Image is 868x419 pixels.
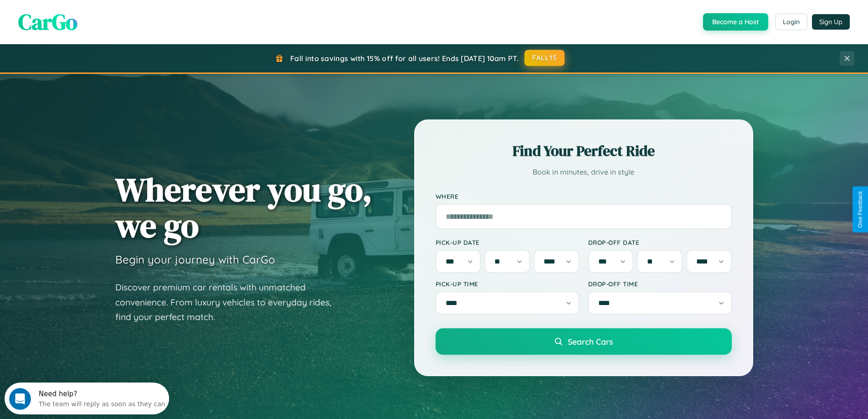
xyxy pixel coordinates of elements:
[436,280,579,288] label: Pick-up Time
[436,141,732,161] h2: Find Your Perfect Ride
[857,191,863,228] div: Give Feedback
[703,13,768,31] button: Become a Host
[436,328,732,355] button: Search Cars
[115,253,275,266] h3: Begin your journey with CarGo
[775,14,807,30] button: Login
[436,192,732,200] label: Where
[436,238,579,246] label: Pick-up Date
[524,50,565,66] button: FALL15
[34,8,161,15] div: Need help?
[588,238,732,246] label: Drop-off Date
[812,14,850,30] button: Sign Up
[4,4,169,29] div: Open Intercom Messenger
[9,388,31,410] iframe: Intercom live chat
[5,383,169,414] iframe: Intercom live chat discovery launcher
[115,280,343,325] p: Discover premium car rentals with unmatched convenience. From luxury vehicles to everyday rides, ...
[34,15,161,25] div: The team will reply as soon as they can
[290,54,519,63] span: Fall into savings with 15% off for all users! Ends [DATE] 10am PT.
[588,280,732,288] label: Drop-off Time
[568,336,613,347] span: Search Cars
[18,7,77,37] span: CarGo
[436,166,732,179] p: Book in minutes, drive in style
[115,171,372,243] h1: Wherever you go, we go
